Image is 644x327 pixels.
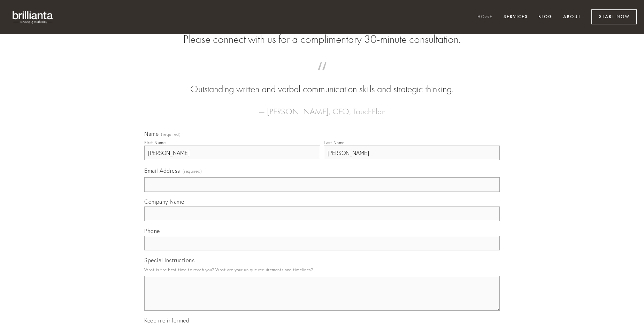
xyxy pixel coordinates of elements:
[144,140,166,145] div: First Name
[144,198,184,205] span: Company Name
[144,265,500,274] p: What is the best time to reach you? What are your unique requirements and timelines?
[155,69,489,83] span: “
[559,11,585,23] a: About
[144,317,189,324] span: Keep me informed
[534,11,557,23] a: Blog
[144,227,160,234] span: Phone
[7,7,59,27] img: brillianta - research, strategy, marketing
[144,167,180,174] span: Email Address
[161,132,181,137] span: (required)
[155,69,489,96] blockquote: Outstanding written and verbal communication skills and strategic thinking.
[591,9,637,24] a: Start Now
[324,140,345,145] div: Last Name
[155,96,489,118] figcaption: — [PERSON_NAME], CEO, TouchPlan
[144,130,159,137] span: Name
[144,257,194,264] span: Special Instructions
[499,11,532,23] a: Services
[144,33,500,46] h2: Please connect with us for a complimentary 30-minute consultation.
[183,166,202,176] span: (required)
[473,11,497,23] a: Home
